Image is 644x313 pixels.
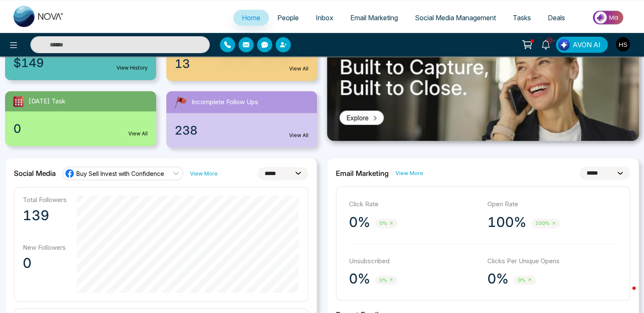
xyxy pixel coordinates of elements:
[289,132,308,139] a: View All
[29,97,65,106] span: [DATE] Task
[175,121,198,139] span: 238
[487,256,617,266] p: Clicks Per Unique Opens
[12,94,25,108] img: todayTask.svg
[514,275,536,285] span: 0%
[487,270,509,287] p: 0%
[23,196,67,204] p: Total Followers
[190,170,218,178] a: View More
[349,214,370,231] p: 0%
[14,169,56,178] h2: Social Media
[578,8,639,27] img: Market-place.gif
[349,200,479,209] p: Click Rate
[233,10,269,26] a: Home
[487,200,617,209] p: Open Rate
[242,13,260,22] span: Home
[350,13,398,22] span: Email Marketing
[128,130,148,138] a: View All
[192,97,258,107] span: Incomplete Follow Ups
[536,37,556,51] a: 10+
[558,39,570,51] img: Lead Flow
[349,270,370,287] p: 0%
[513,13,531,22] span: Tasks
[161,91,322,148] a: Incomplete Follow Ups238View All
[23,243,67,251] p: New Followers
[23,207,67,224] p: 139
[289,65,308,73] a: View All
[14,54,44,72] span: $149
[349,256,479,266] p: Unsubscribed
[406,10,504,26] a: Social Media Management
[615,284,636,305] iframe: Intercom live chat
[616,37,630,51] img: User Avatar
[548,13,565,22] span: Deals
[504,10,539,26] a: Tasks
[395,169,423,177] a: View More
[307,10,342,26] a: Inbox
[415,13,496,22] span: Social Media Management
[375,275,398,285] span: 0%
[76,170,164,178] span: Buy Sell Invest with Confidence
[539,10,574,26] a: Deals
[556,37,608,53] button: AVON AI
[175,55,190,73] span: 13
[14,6,64,27] img: Nova CRM Logo
[546,37,553,44] span: 10+
[487,214,526,231] p: 100%
[342,10,406,26] a: Email Marketing
[573,40,601,50] span: AVON AI
[269,10,307,26] a: People
[336,169,389,178] h2: Email Marketing
[23,255,67,272] p: 0
[375,219,398,228] span: 0%
[277,13,299,22] span: People
[316,13,333,22] span: Inbox
[531,219,560,228] span: 100%
[327,24,639,141] img: .
[14,120,21,138] span: 0
[173,94,188,110] img: followUps.svg
[116,64,148,72] a: View History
